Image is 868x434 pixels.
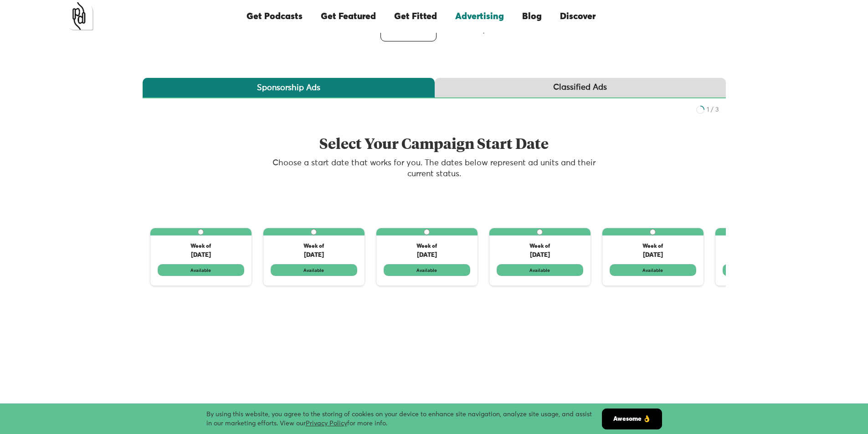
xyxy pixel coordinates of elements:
[306,420,347,427] a: Privacy Policy
[707,105,719,114] div: 1 / 3
[446,1,513,32] a: Advertising
[259,137,609,153] h2: Select Your Campaign Start Date
[312,1,385,32] a: Get Featured
[257,82,320,93] div: Sponsorship Ads
[385,1,446,32] a: Get Fitted
[513,1,551,32] a: Blog
[206,410,602,428] div: By using this website, you agree to the storing of cookies on your device to enhance site navigat...
[259,158,609,179] p: Choose a start date that works for you. The dates below represent ad units and their current status.
[143,98,726,383] div: 1 of 3
[65,2,93,31] a: home
[553,82,607,93] div: Classified Ads
[237,1,312,32] a: Get Podcasts
[551,1,605,32] a: Discover
[602,408,662,429] a: Awesome 👌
